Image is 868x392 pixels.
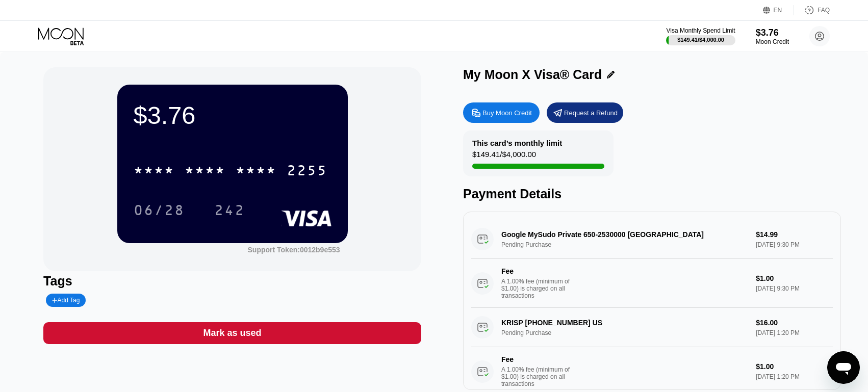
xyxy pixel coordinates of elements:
[134,101,331,129] div: $3.76
[472,139,562,147] div: This card’s monthly limit
[207,197,252,223] div: 242
[774,7,782,14] div: EN
[248,246,340,254] div: Support Token:0012b9e553
[756,28,789,45] div: $3.76Moon Credit
[203,327,262,339] div: Mark as used
[463,67,602,82] div: My Moon X Visa® Card
[564,109,618,117] div: Request a Refund
[501,355,573,363] div: Fee
[756,274,833,282] div: $1.00
[756,362,833,371] div: $1.00
[43,274,421,289] div: Tags
[501,278,578,299] div: A 1.00% fee (minimum of $1.00) is charged on all transactions
[501,366,578,387] div: A 1.00% fee (minimum of $1.00) is charged on all transactions
[547,102,623,123] div: Request a Refund
[763,5,794,15] div: EN
[756,38,789,45] div: Moon Credit
[248,246,340,254] div: Support Token: 0012b9e553
[52,297,80,304] div: Add Tag
[666,27,735,45] div: Visa Monthly Spend Limit$149.41/$4,000.00
[126,197,192,223] div: 06/28
[471,259,833,308] div: FeeA 1.00% fee (minimum of $1.00) is charged on all transactions$1.00[DATE] 9:30 PM
[463,102,540,123] div: Buy Moon Credit
[818,7,830,14] div: FAQ
[482,109,532,117] div: Buy Moon Credit
[677,37,724,43] div: $149.41 / $4,000.00
[501,267,573,275] div: Fee
[794,5,830,15] div: FAQ
[756,285,833,292] div: [DATE] 9:30 PM
[43,322,421,344] div: Mark as used
[827,351,860,384] iframe: Button to launch messaging window
[46,294,86,307] div: Add Tag
[134,203,185,220] div: 06/28
[463,187,841,201] div: Payment Details
[472,150,536,164] div: $149.41 / $4,000.00
[756,373,833,380] div: [DATE] 1:20 PM
[756,28,789,38] div: $3.76
[666,27,735,34] div: Visa Monthly Spend Limit
[214,203,245,220] div: 242
[287,164,327,180] div: 2255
